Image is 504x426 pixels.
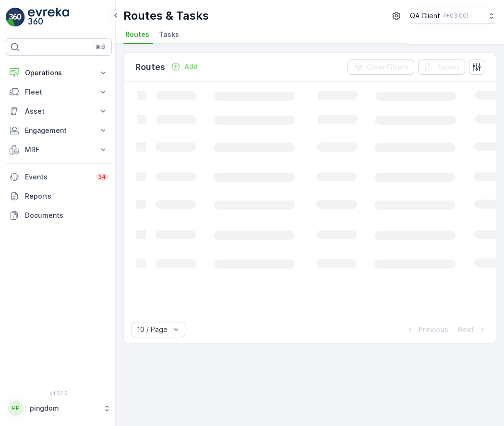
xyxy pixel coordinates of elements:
[410,11,440,21] p: QA Client
[25,211,108,220] p: Documents
[25,145,93,154] p: MRF
[167,61,202,72] button: Add
[6,206,112,225] a: Documents
[348,59,414,75] button: Clear Filters
[444,12,468,20] p: ( +03:00 )
[30,403,98,413] p: pingdom
[6,398,112,418] button: PPpingdom
[25,191,108,201] p: Reports
[6,390,112,396] span: v 1.52.2
[367,62,408,72] p: Clear Filters
[6,187,112,206] a: Reports
[437,62,459,72] p: Export
[25,106,93,116] p: Asset
[404,324,449,335] button: Previous
[6,121,112,140] button: Engagement
[28,8,69,27] img: logo_light-DOdMpM7g.png
[458,325,474,334] p: Next
[6,167,112,187] a: Events34
[96,43,105,51] p: ⌘B
[8,401,24,416] div: PP
[25,172,90,182] p: Events
[25,87,93,97] p: Fleet
[25,68,93,78] p: Operations
[6,83,112,102] button: Fleet
[419,325,448,334] p: Previous
[98,173,106,181] p: 34
[125,30,149,39] span: Routes
[6,102,112,121] button: Asset
[6,8,25,27] img: logo
[184,62,198,71] p: Add
[457,324,488,335] button: Next
[410,8,496,24] button: QA Client(+03:00)
[418,59,465,75] button: Export
[25,126,93,135] p: Engagement
[6,63,112,83] button: Operations
[123,8,209,24] p: Routes & Tasks
[6,140,112,159] button: MRF
[159,30,179,39] span: Tasks
[135,60,165,74] p: Routes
